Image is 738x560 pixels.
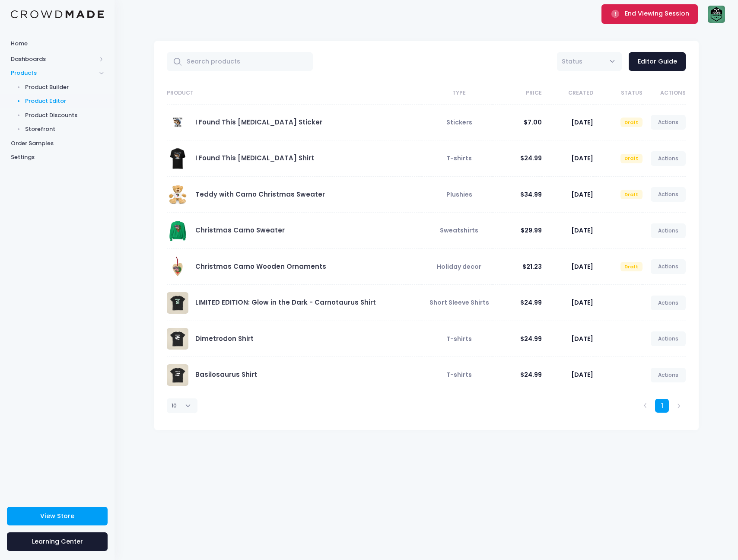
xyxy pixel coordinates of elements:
a: Actions [651,187,686,202]
span: $24.99 [520,154,542,162]
a: Actions [651,368,686,382]
a: Actions [651,223,686,238]
a: Editor Guide [629,52,686,71]
span: Learning Center [32,537,83,546]
span: T-shirts [446,334,472,343]
a: Actions [651,296,686,310]
span: $24.99 [520,298,542,307]
a: I Found This [MEDICAL_DATA] Sticker [195,118,322,127]
a: I Found This [MEDICAL_DATA] Shirt [195,153,314,162]
span: $34.99 [520,190,542,199]
a: View Store [7,507,108,525]
span: [DATE] [571,298,593,307]
span: End Viewing Session [625,9,689,18]
span: Holiday decor [437,262,481,271]
span: $24.99 [520,334,542,343]
span: [DATE] [571,226,593,235]
a: Christmas Carno Wooden Ornaments [195,262,326,271]
button: End Viewing Session [601,4,698,23]
span: Draft [620,154,643,163]
span: [DATE] [571,154,593,162]
span: Products [11,69,96,77]
span: Order Samples [11,139,104,148]
span: [DATE] [571,334,593,343]
img: Logo [11,10,104,19]
a: Actions [651,115,686,130]
span: [DATE] [571,118,593,127]
a: Actions [651,331,686,346]
span: $7.00 [524,118,542,127]
span: Status [562,57,582,66]
span: Short Sleeve Shirts [429,298,489,307]
span: T-shirts [446,154,472,162]
span: $21.23 [522,262,542,271]
span: Product Builder [25,83,104,92]
span: Settings [11,153,104,162]
a: Basilosaurus Shirt [195,370,257,379]
span: $29.99 [521,226,542,235]
span: [DATE] [571,190,593,199]
a: LIMITED EDITION: Glow in the Dark - Carnotaurus Shirt [195,298,376,307]
th: Actions: activate to sort column ascending [643,82,686,105]
input: Search products [167,52,313,71]
th: Status: activate to sort column ascending [593,82,643,105]
span: Product Discounts [25,111,104,120]
a: Learning Center [7,532,108,551]
a: Christmas Carno Sweater [195,226,285,235]
th: Product: activate to sort column ascending [167,82,422,105]
span: Dashboards [11,55,96,64]
span: T-shirts [446,370,472,379]
span: Draft [620,190,643,199]
img: User [708,6,725,23]
span: Storefront [25,125,104,134]
span: Draft [620,118,643,127]
span: Draft [620,262,643,271]
span: [DATE] [571,262,593,271]
th: Price: activate to sort column ascending [493,82,542,105]
span: Plushies [446,190,472,199]
th: Created: activate to sort column ascending [542,82,593,105]
th: Type: activate to sort column ascending [422,82,493,105]
span: View Store [40,512,74,520]
span: Stickers [446,118,472,127]
span: Sweatshirts [440,226,478,235]
a: Dimetrodon Shirt [195,334,254,343]
a: Teddy with Carno Christmas Sweater [195,190,325,199]
a: Actions [651,259,686,274]
span: Home [11,39,104,48]
span: Status [557,52,622,71]
a: Actions [651,151,686,166]
a: 1 [655,399,669,413]
span: [DATE] [571,370,593,379]
span: $24.99 [520,370,542,379]
span: Status [562,57,582,66]
span: Product Editor [25,97,104,105]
